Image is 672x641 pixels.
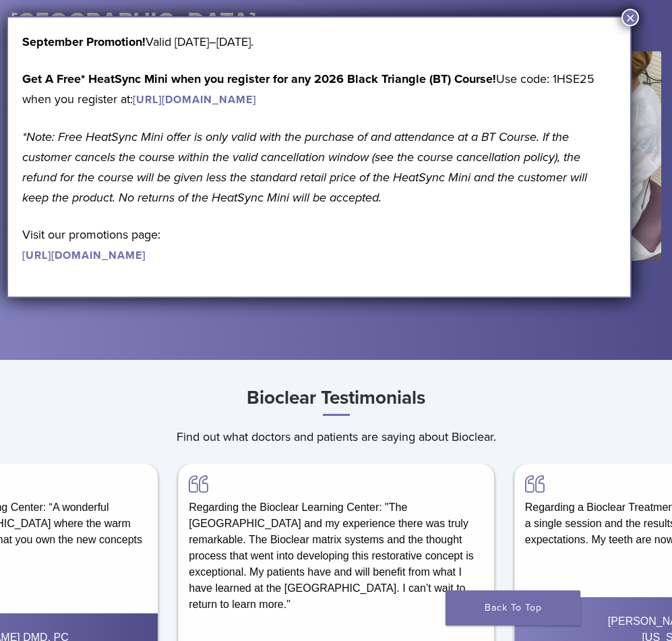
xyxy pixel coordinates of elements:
[621,9,639,26] button: Close
[22,249,146,262] a: [URL][DOMAIN_NAME]
[178,464,494,623] div: Regarding the Bioclear Learning Center: "The [GEOGRAPHIC_DATA] and my experience there was truly ...
[22,32,616,52] p: Valid [DATE]–[DATE].
[22,129,587,205] em: *Note: Free HeatSync Mini offer is only valid with the purchase of and attendance at a BT Course....
[11,5,336,38] h2: [GEOGRAPHIC_DATA]
[22,224,616,265] p: Visit our promotions page:
[22,69,616,109] p: Use code: 1HSE25 when you register at:
[446,590,580,625] a: Back To Top
[133,93,256,106] a: [URL][DOMAIN_NAME]
[22,71,496,86] strong: Get A Free* HeatSync Mini when you register for any 2026 Black Triangle (BT) Course!
[22,34,146,49] b: September Promotion!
